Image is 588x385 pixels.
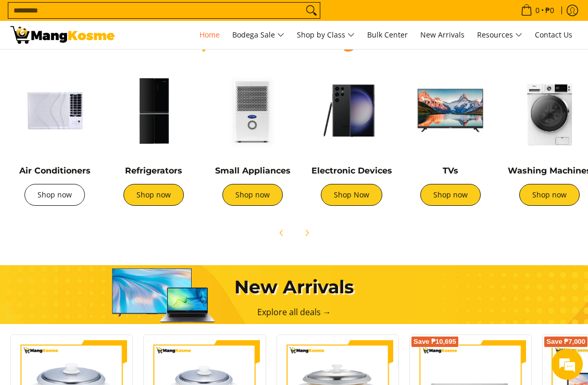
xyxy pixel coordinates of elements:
[420,184,481,206] a: Shop now
[295,221,318,244] button: Next
[406,66,495,155] img: TVs
[19,166,91,176] a: Air Conditioners
[362,21,413,49] a: Bulk Center
[443,166,458,176] a: TVs
[307,66,396,155] img: Electronic Devices
[10,26,115,44] img: Mang Kosme: Your Home Appliances Warehouse Sale Partner!
[530,21,578,49] a: Contact Us
[24,184,85,206] a: Shop now
[232,29,284,42] span: Bodega Sale
[257,306,331,318] a: Explore all deals →
[208,66,297,155] img: Small Appliances
[535,30,572,40] span: Contact Us
[534,7,541,14] span: 0
[472,21,528,49] a: Resources
[292,21,360,49] a: Shop by Class
[415,21,470,49] a: New Arrivals
[5,266,198,303] textarea: Type your message and hit 'Enter'
[519,184,580,206] a: Shop now
[215,166,291,176] a: Small Appliances
[518,5,557,16] span: •
[544,7,556,14] span: ₱0
[420,30,465,40] span: New Arrivals
[414,339,456,345] span: Save ₱10,695
[125,166,182,176] a: Refrigerators
[311,166,392,176] a: Electronic Devices
[171,5,196,30] div: Minimize live chat window
[199,30,220,40] span: Home
[303,3,320,18] button: Search
[321,184,382,206] a: Shop Now
[477,29,522,42] span: Resources
[194,21,225,49] a: Home
[123,184,184,206] a: Shop now
[227,21,290,49] a: Bodega Sale
[109,66,198,155] img: Refrigerators
[10,66,99,155] img: Air Conditioners
[222,184,283,206] a: Shop now
[270,221,293,244] button: Previous
[546,339,585,345] span: Save ₱7,000
[297,29,355,42] span: Shop by Class
[60,122,144,227] span: We're online!
[125,21,578,49] nav: Main Menu
[54,58,175,72] div: Chat with us now
[367,30,408,40] span: Bulk Center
